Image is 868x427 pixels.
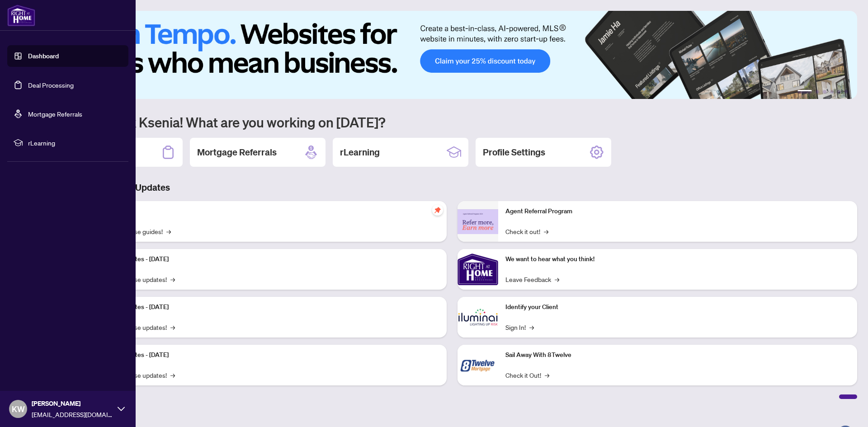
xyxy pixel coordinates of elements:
[832,395,859,422] button: Open asap
[505,226,548,236] a: Check it out!→
[505,370,549,380] a: Check it Out!→
[95,350,439,360] p: Platform Updates - [DATE]
[797,90,812,94] button: 1
[432,205,443,216] span: pushpin
[340,146,380,159] h2: rLearning
[170,322,175,332] span: →
[505,206,850,216] p: Agent Referral Program
[170,274,175,284] span: →
[166,226,171,236] span: →
[170,370,175,380] span: →
[95,206,439,216] p: Self-Help
[7,5,35,26] img: logo
[47,181,857,194] h3: Brokerage & Industry Updates
[837,90,841,94] button: 5
[28,110,82,118] a: Mortgage Referrals
[545,370,549,380] span: →
[505,322,534,332] a: Sign In!→
[505,350,850,360] p: Sail Away With 8Twelve
[12,403,25,415] span: KW
[458,209,498,234] img: Agent Referral Program
[844,90,848,94] button: 6
[823,90,826,94] button: 3
[32,409,113,419] span: [EMAIL_ADDRESS][DOMAIN_NAME]
[458,249,498,290] img: We want to hear what you think!
[458,345,498,385] img: Sail Away With 8Twelve
[816,90,819,94] button: 2
[544,226,548,236] span: →
[28,81,74,89] a: Deal Processing
[28,52,59,60] a: Dashboard
[505,274,559,284] a: Leave Feedback→
[555,274,559,284] span: →
[95,254,439,264] p: Platform Updates - [DATE]
[95,302,439,312] p: Platform Updates - [DATE]
[47,11,857,99] img: Slide 0
[458,297,498,338] img: Identify your Client
[505,302,850,312] p: Identify your Client
[483,146,545,159] h2: Profile Settings
[505,254,850,264] p: We want to hear what you think!
[197,146,277,159] h2: Mortgage Referrals
[32,399,113,408] span: [PERSON_NAME]
[28,138,122,148] span: rLearning
[830,90,834,94] button: 4
[529,322,534,332] span: →
[47,113,857,131] h1: Welcome back Ksenia! What are you working on [DATE]?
